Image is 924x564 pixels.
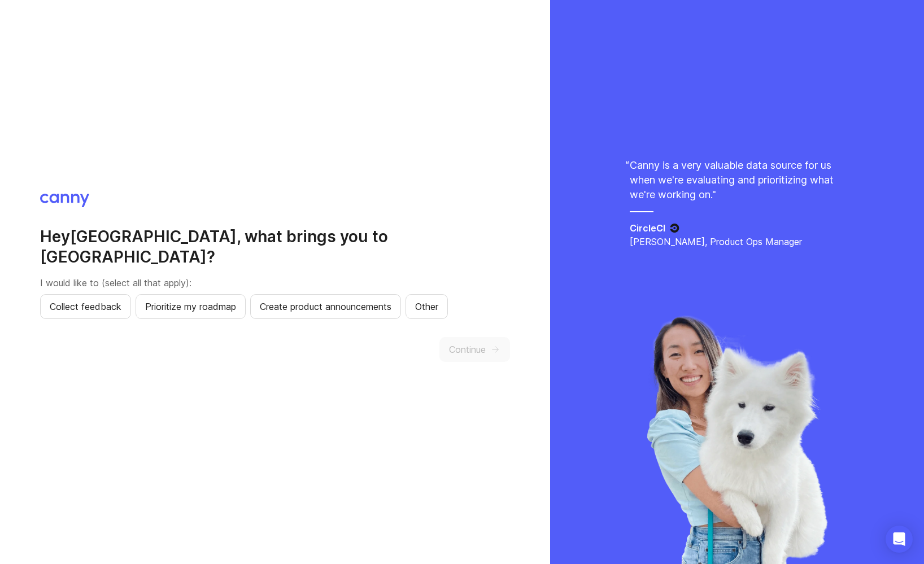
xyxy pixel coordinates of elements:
[136,294,246,319] button: Prioritize my roadmap
[406,294,448,319] button: Other
[40,276,510,290] p: I would like to (select all that apply):
[670,224,679,233] img: CircleCI logo
[40,226,510,267] h2: Hey [GEOGRAPHIC_DATA] , what brings you to [GEOGRAPHIC_DATA]?
[645,316,829,564] img: liya-429d2be8cea6414bfc71c507a98abbfa.webp
[40,194,89,207] img: Canny logo
[415,300,438,313] span: Other
[250,294,401,319] button: Create product announcements
[630,235,844,248] p: [PERSON_NAME], Product Ops Manager
[439,337,510,362] button: Continue
[449,343,486,356] span: Continue
[50,300,121,313] span: Collect feedback
[145,300,236,313] span: Prioritize my roadmap
[260,300,391,313] span: Create product announcements
[630,221,665,235] h5: CircleCI
[40,294,131,319] button: Collect feedback
[630,158,844,202] p: Canny is a very valuable data source for us when we're evaluating and prioritizing what we're wor...
[886,526,913,553] div: Open Intercom Messenger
